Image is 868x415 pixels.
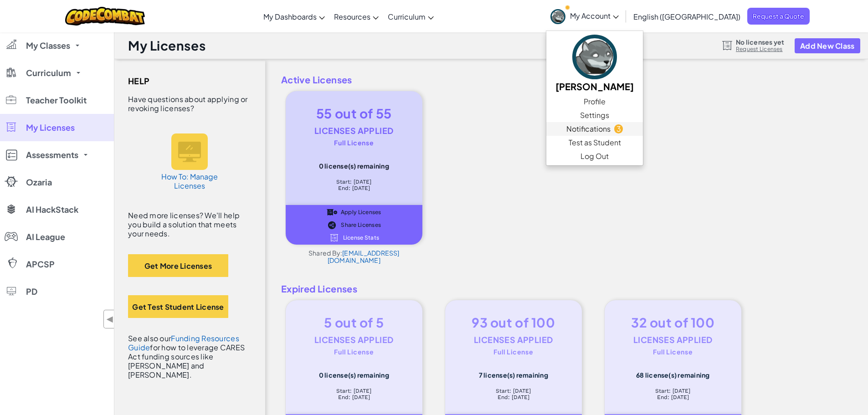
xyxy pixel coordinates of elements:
[26,178,52,186] span: Ozaria
[341,222,381,228] span: Share Licenses
[299,371,409,379] div: 0 license(s) remaining
[128,211,252,238] div: Need more licenses? We'll help you build a solution that meets your needs.
[155,124,224,200] a: How To: Manage Licenses
[327,208,337,216] img: IconApplyLicenses_Black.svg
[618,371,728,379] div: 68 license(s) remaining
[274,73,859,87] span: Active Licenses
[286,249,422,264] div: Shared By:
[274,282,859,296] span: Expired Licenses
[128,37,205,54] h1: My Licenses
[459,388,568,394] div: Start: [DATE]
[633,12,740,21] span: English ([GEOGRAPHIC_DATA])
[546,33,643,95] a: [PERSON_NAME]
[570,11,619,20] span: My Account
[618,348,728,355] div: Full License
[128,95,252,113] div: Have questions about applying or revoking licenses?
[26,151,78,159] span: Assessments
[259,4,329,29] a: My Dashboards
[299,348,409,355] div: Full License
[546,122,643,136] a: Notifications3
[26,205,78,214] span: AI HackStack
[26,233,65,241] span: AI League
[388,12,426,21] span: Curriculum
[26,69,71,77] span: Curriculum
[299,162,409,169] div: 0 license(s) remaining
[341,210,381,215] span: Apply Licenses
[629,4,745,29] a: English ([GEOGRAPHIC_DATA])
[328,249,400,264] a: [EMAIL_ADDRESS][DOMAIN_NAME]
[546,136,643,149] a: Test as Student
[618,388,728,394] div: Start: [DATE]
[566,123,611,134] span: Notifications
[459,314,568,331] div: 93 out of 100
[299,388,409,394] div: Start: [DATE]
[618,331,728,348] div: Licenses Applied
[795,38,860,53] button: Add New Class
[383,4,438,29] a: Curriculum
[747,8,810,25] a: Request a Quote
[334,12,370,21] span: Resources
[459,371,568,379] div: 7 license(s) remaining
[572,35,617,79] img: avatar
[546,108,643,122] a: Settings
[736,46,784,53] a: Request Licenses
[299,139,409,146] div: Full License
[160,172,219,190] h5: How To: Manage Licenses
[618,394,728,400] div: End: [DATE]
[128,333,239,352] a: Funding Resources Guide
[459,394,568,400] div: End: [DATE]
[618,314,728,331] div: 32 out of 100
[546,149,643,163] a: Log Out
[128,295,228,318] button: Get Test Student License
[329,234,339,242] img: IconLicense_White.svg
[614,124,623,133] span: 3
[263,12,317,21] span: My Dashboards
[555,79,634,93] h5: [PERSON_NAME]
[299,314,409,331] div: 5 out of 5
[459,331,568,348] div: Licenses Applied
[550,9,565,24] img: avatar
[299,185,409,191] div: End: [DATE]
[299,179,409,185] div: Start: [DATE]
[299,105,409,122] div: 55 out of 55
[329,4,383,29] a: Resources
[128,74,150,88] span: Help
[546,2,623,31] a: My Account
[299,394,409,400] div: End: [DATE]
[106,313,114,326] span: ◀
[299,331,409,348] div: Licenses Applied
[26,41,70,50] span: My Classes
[128,254,228,277] button: Get More Licenses
[736,38,784,46] span: No licenses yet
[343,235,380,241] span: License Stats
[26,96,87,104] span: Teacher Toolkit
[299,122,409,139] div: Licenses Applied
[65,7,145,26] img: CodeCombat logo
[327,221,337,229] img: IconShare_Black.svg
[546,95,643,108] a: Profile
[26,123,75,132] span: My Licenses
[128,334,252,379] div: See also our for how to leverage CARES Act funding sources like [PERSON_NAME] and [PERSON_NAME].
[459,348,568,355] div: Full License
